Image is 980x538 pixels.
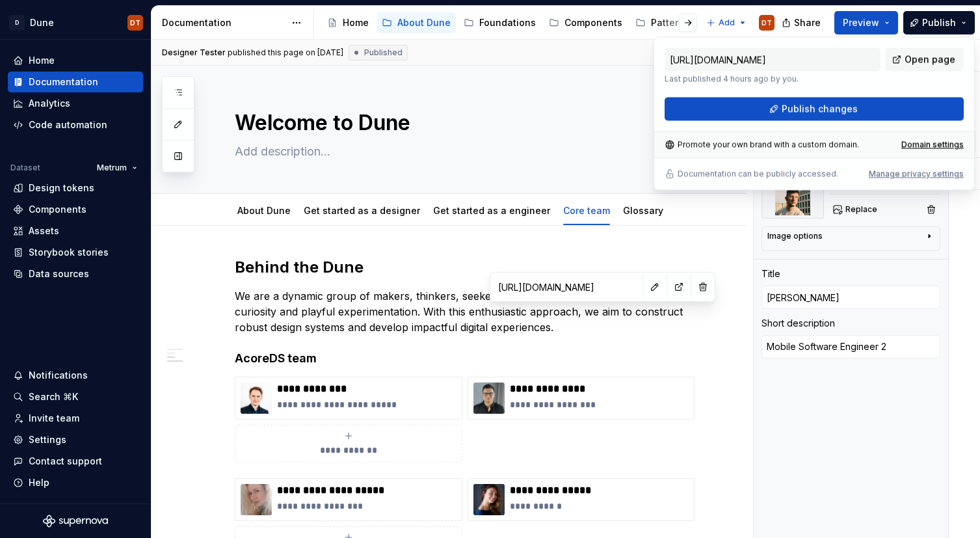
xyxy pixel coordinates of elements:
[761,267,780,280] div: Title
[8,50,143,71] a: Home
[761,317,835,330] div: Short description
[473,383,505,414] img: c2d78fb1-4999-4589-9612-4e14a9266d58.jpg
[29,97,70,110] div: Analytics
[364,47,403,58] span: Published
[479,16,536,29] div: Foundations
[29,118,107,131] div: Code automation
[235,257,695,278] h2: Behind the Dune
[29,267,89,280] div: Data sources
[901,140,964,150] a: Domain settings
[834,11,898,34] button: Preview
[433,205,550,216] a: Get started as a engineer
[767,231,823,241] div: Image options
[845,204,877,215] span: Replace
[8,472,143,493] button: Help
[719,18,735,28] span: Add
[304,205,420,216] a: Get started as a designer
[29,369,88,382] div: Notifications
[563,205,610,216] a: Core team
[232,107,692,139] textarea: Welcome to Dune
[630,12,695,33] a: Patterns
[235,351,695,366] h4: AcoreDS team
[29,433,66,446] div: Settings
[922,16,956,29] span: Publish
[794,16,821,29] span: Share
[10,163,40,173] div: Dataset
[458,12,541,33] a: Foundations
[8,72,143,92] a: Documentation
[618,196,669,224] div: Glossary
[29,224,59,237] div: Assets
[322,10,700,36] div: Page tree
[8,221,143,241] a: Assets
[8,365,143,386] button: Notifications
[30,16,54,29] div: Dune
[761,18,772,28] div: DT
[8,263,143,284] a: Data sources
[8,114,143,135] a: Code automation
[678,169,838,180] p: Documentation can be publicly accessed.
[377,12,456,33] a: About Dune
[162,16,285,29] div: Documentation
[761,335,940,358] textarea: Mobile Software Engineer 2
[905,53,955,66] span: Open page
[903,11,975,34] button: Publish
[130,18,140,28] div: DT
[775,11,829,34] button: Share
[162,47,226,58] span: Designer Tester
[322,12,374,33] a: Home
[3,8,148,36] button: DDuneDT
[397,16,451,29] div: About Dune
[232,196,296,224] div: About Dune
[43,515,108,528] svg: Supernova Logo
[29,390,78,403] div: Search ⌘K
[9,15,25,31] div: D
[8,451,143,472] button: Contact support
[235,288,695,335] p: We are a dynamic group of makers, thinkers, seekers, and strategists who thrive on curiosity and ...
[665,98,964,121] button: Publish changes
[91,159,143,177] button: Metrum
[558,196,615,224] div: Core team
[665,74,881,85] p: Last published 4 hours ago by you.
[8,242,143,263] a: Storybook stories
[241,383,272,414] img: 54029bb0-ab48-4a8d-aa7f-743f9f2729ef.jpg
[29,476,49,489] div: Help
[544,12,628,33] a: Components
[767,231,934,247] button: Image options
[428,196,555,224] div: Get started as a engineer
[843,16,879,29] span: Preview
[761,286,940,309] input: Add title
[623,205,663,216] a: Glossary
[97,163,127,173] span: Metrum
[29,182,94,195] div: Design tokens
[8,93,143,114] a: Analytics
[829,200,883,219] button: Replace
[782,103,858,116] span: Publish changes
[29,455,102,468] div: Contact support
[8,386,143,407] button: Search ⌘K
[8,199,143,220] a: Components
[665,140,859,150] div: Promote your own brand with a custom domain.
[29,412,79,425] div: Invite team
[886,48,964,72] a: Open page
[8,429,143,450] a: Settings
[29,246,109,259] div: Storybook stories
[8,178,143,198] a: Design tokens
[241,484,272,515] img: ecbfe4d9-c611-4d60-ae10-45277589e81b.jpg
[298,196,425,224] div: Get started as a designer
[702,14,751,32] button: Add
[228,47,343,58] div: published this page on [DATE]
[343,16,369,29] div: Home
[8,408,143,429] a: Invite team
[29,203,86,216] div: Components
[564,16,622,29] div: Components
[651,16,689,29] div: Patterns
[237,205,291,216] a: About Dune
[29,54,55,67] div: Home
[29,75,98,88] div: Documentation
[473,484,505,515] img: 71a156e0-bdc0-4ba0-93df-0a86d86ef0c9.jpg
[869,169,964,180] button: Manage privacy settings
